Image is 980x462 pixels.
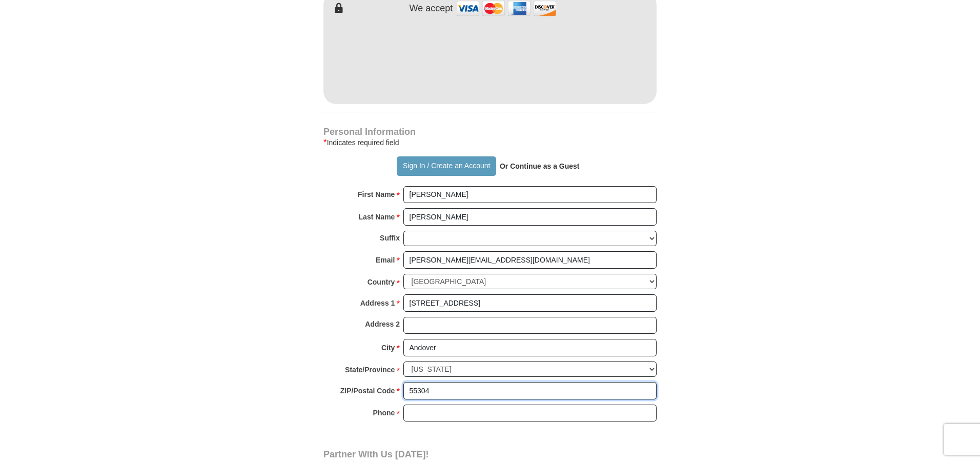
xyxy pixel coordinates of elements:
[345,363,395,377] strong: State/Province
[500,162,580,170] strong: Or Continue as a Guest
[323,128,657,136] h4: Personal Information
[365,317,400,331] strong: Address 2
[359,210,395,224] strong: Last Name
[397,156,496,176] button: Sign In / Create an Account
[381,340,395,355] strong: City
[323,136,657,149] div: Indicates required field
[380,231,400,245] strong: Suffix
[360,296,395,310] strong: Address 1
[358,187,395,202] strong: First Name
[323,449,429,459] span: Partner With Us [DATE]!
[340,384,395,398] strong: ZIP/Postal Code
[410,3,453,14] h4: We accept
[373,406,395,420] strong: Phone
[376,253,395,267] strong: Email
[367,275,395,289] strong: Country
